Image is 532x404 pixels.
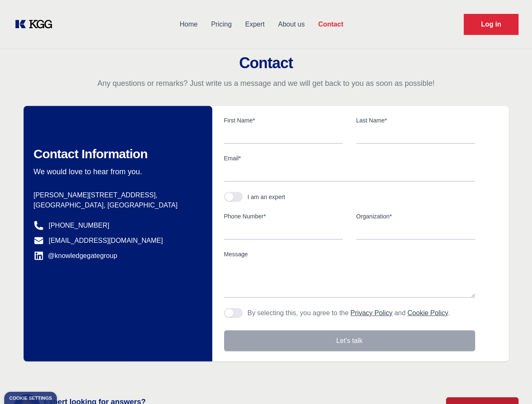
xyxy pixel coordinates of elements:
a: Contact [311,13,350,35]
p: Any questions or remarks? Just write us a message and we will get back to you as soon as possible! [10,78,522,88]
h2: Contact [10,55,522,72]
a: Cookie Policy [407,309,448,316]
iframe: Chat Widget [490,364,532,404]
a: [PHONE_NUMBER] [49,221,110,231]
label: Organization* [356,212,475,221]
a: [EMAIL_ADDRESS][DOMAIN_NAME] [49,236,163,246]
a: Privacy Policy [350,309,393,316]
button: Let's talk [224,330,475,351]
label: First Name* [224,116,343,125]
a: About us [271,13,311,35]
label: Last Name* [356,116,475,125]
a: KOL Knowledge Platform: Talk to Key External Experts (KEE) [13,18,59,31]
label: Phone Number* [224,212,343,221]
p: [PERSON_NAME][STREET_ADDRESS], [34,190,199,200]
a: @knowledgegategroup [34,251,118,261]
p: By selecting this, you agree to the and . [248,308,450,318]
a: Expert [238,13,271,35]
div: Cookie settings [9,396,52,401]
a: Pricing [204,13,238,35]
label: Email* [224,154,475,162]
a: Home [173,13,204,35]
label: Message [224,250,475,258]
p: [GEOGRAPHIC_DATA], [GEOGRAPHIC_DATA] [34,200,199,210]
h2: Contact Information [34,146,199,162]
p: We would love to hear from you. [34,167,199,177]
a: Request Demo [464,14,519,35]
div: I am an expert [248,193,286,201]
